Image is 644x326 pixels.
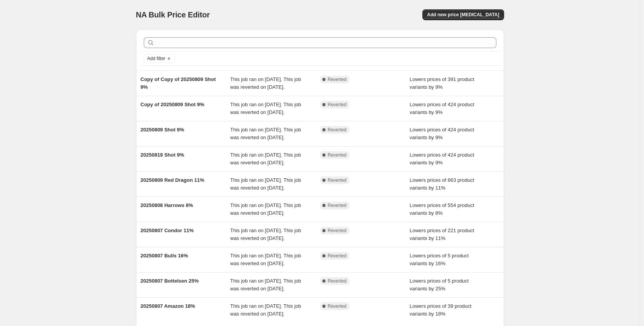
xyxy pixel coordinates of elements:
[141,102,205,107] span: Copy of 20250809 Shot 9%
[410,228,474,241] span: Lowers prices of 221 product variants by 11%
[410,127,474,140] span: Lowers prices of 424 product variants by 9%
[410,76,474,90] span: Lowers prices of 391 product variants by 9%
[230,303,301,317] span: This job ran on [DATE]. This job was reverted on [DATE].
[410,152,474,166] span: Lowers prices of 424 product variants by 9%
[230,278,301,292] span: This job ran on [DATE]. This job was reverted on [DATE].
[141,228,194,233] span: 20250807 Condor 11%
[328,177,347,183] span: Reverted
[410,102,474,115] span: Lowers prices of 424 product variants by 9%
[328,303,347,309] span: Reverted
[328,228,347,234] span: Reverted
[141,152,184,158] span: 20250819 Shot 9%
[230,177,301,191] span: This job ran on [DATE]. This job was reverted on [DATE].
[141,76,216,90] span: Copy of Copy of 20250809 Shot 9%
[328,127,347,133] span: Reverted
[141,303,195,309] span: 20250807 Amazon 18%
[328,278,347,284] span: Reverted
[427,12,499,18] span: Add new price [MEDICAL_DATA]
[141,202,193,208] span: 20250808 Harrows 8%
[136,10,210,19] span: NA Bulk Price Editor
[410,303,472,317] span: Lowers prices of 39 product variants by 18%
[230,253,301,266] span: This job ran on [DATE]. This job was reverted on [DATE].
[328,202,347,209] span: Reverted
[410,278,468,292] span: Lowers prices of 5 product variants by 25%
[422,9,504,20] button: Add new price [MEDICAL_DATA]
[410,202,474,216] span: Lowers prices of 554 product variants by 8%
[328,152,347,158] span: Reverted
[230,202,301,216] span: This job ran on [DATE]. This job was reverted on [DATE].
[147,55,165,62] span: Add filter
[230,102,301,115] span: This job ran on [DATE]. This job was reverted on [DATE].
[141,253,188,259] span: 20250807 Bulls 16%
[144,54,175,63] button: Add filter
[410,253,468,266] span: Lowers prices of 5 product variants by 16%
[230,127,301,140] span: This job ran on [DATE]. This job was reverted on [DATE].
[230,152,301,166] span: This job ran on [DATE]. This job was reverted on [DATE].
[141,278,199,284] span: 20250807 Bottelsen 25%
[328,76,347,83] span: Reverted
[410,177,474,191] span: Lowers prices of 663 product variants by 11%
[328,102,347,108] span: Reverted
[230,228,301,241] span: This job ran on [DATE]. This job was reverted on [DATE].
[328,253,347,259] span: Reverted
[141,127,184,133] span: 20250809 Shot 9%
[141,177,205,183] span: 20250809 Red Dragon 11%
[230,76,301,90] span: This job ran on [DATE]. This job was reverted on [DATE].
